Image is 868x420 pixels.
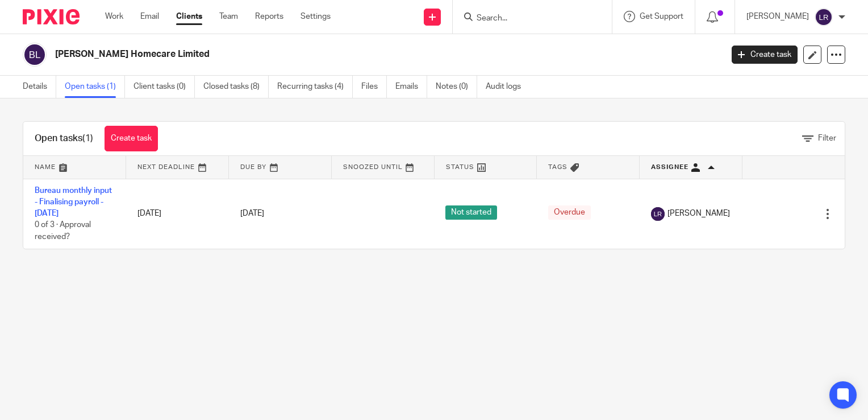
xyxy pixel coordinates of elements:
span: Tags [548,164,567,170]
a: Emails [395,76,427,98]
span: (1) [82,134,93,143]
input: Search [475,14,578,24]
a: Details [23,76,56,98]
img: svg%3E [815,8,833,26]
p: [PERSON_NAME] [746,11,809,22]
a: Clients [176,11,202,22]
span: Status [446,164,474,170]
span: 0 of 3 · Approval received? [35,221,91,241]
span: Get Support [640,13,683,20]
h2: [PERSON_NAME] Homecare Limited [55,48,583,60]
a: Create task [105,126,158,151]
h1: Open tasks [35,133,93,145]
span: Filter [818,134,836,142]
a: Client tasks (0) [133,76,195,98]
a: Settings [301,11,331,22]
span: [DATE] [240,209,264,217]
img: Pixie [23,9,80,24]
span: [PERSON_NAME] [667,208,730,219]
img: svg%3E [23,43,47,67]
a: Work [105,11,123,22]
a: Closed tasks (8) [203,76,269,98]
a: Reports [255,11,283,22]
img: svg%3E [651,207,665,221]
a: Recurring tasks (4) [277,76,353,98]
a: Notes (0) [436,76,477,98]
a: Audit logs [486,76,529,98]
span: Overdue [548,205,591,220]
a: Create task [732,46,798,64]
a: Files [361,76,387,98]
a: Team [219,11,238,22]
span: Not started [445,205,497,220]
a: Bureau monthly input - Finalising payroll - [DATE] [35,187,112,218]
td: [DATE] [126,179,229,249]
span: Snoozed Until [343,164,403,170]
a: Email [140,11,159,22]
a: Open tasks (1) [65,76,125,98]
